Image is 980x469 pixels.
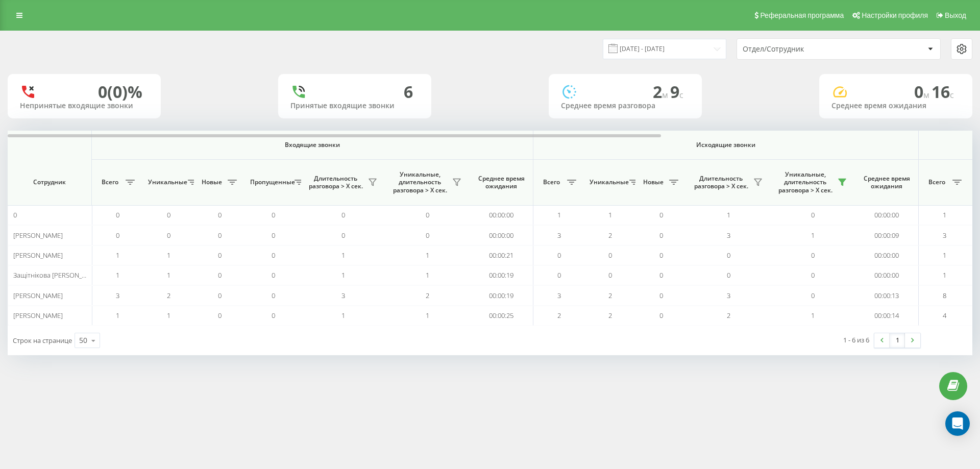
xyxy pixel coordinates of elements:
[13,336,72,345] span: Строк на странице
[148,178,185,186] span: Уникальные
[557,231,561,240] span: 3
[470,306,533,326] td: 00:00:25
[116,251,119,260] span: 1
[13,231,63,240] span: [PERSON_NAME]
[272,251,275,260] span: 0
[608,270,612,280] span: 0
[16,178,83,186] span: Сотрудник
[470,285,533,305] td: 00:00:19
[811,231,815,240] span: 1
[199,178,225,186] span: Новые
[943,231,946,240] span: 3
[341,270,345,280] span: 1
[341,251,345,260] span: 1
[426,210,429,219] span: 0
[811,291,815,300] span: 0
[557,210,561,219] span: 1
[945,411,970,436] div: Open Intercom Messenger
[341,311,345,320] span: 1
[272,270,275,280] span: 0
[250,178,291,186] span: Пропущенные
[557,251,561,260] span: 0
[863,175,911,190] span: Среднее время ожидания
[98,82,142,102] div: 0 (0)%
[608,291,612,300] span: 2
[557,270,561,280] span: 0
[943,251,946,260] span: 1
[608,311,612,320] span: 2
[167,291,170,300] span: 2
[167,251,170,260] span: 1
[218,231,222,240] span: 0
[811,270,815,280] span: 0
[20,102,149,110] div: Непринятые входящие звонки
[13,311,63,320] span: [PERSON_NAME]
[116,311,119,320] span: 1
[641,178,666,186] span: Новые
[218,210,222,219] span: 0
[855,265,919,285] td: 00:00:00
[659,251,663,260] span: 0
[727,311,730,320] span: 2
[659,311,663,320] span: 0
[218,270,222,280] span: 0
[659,270,663,280] span: 0
[811,311,815,320] span: 1
[404,82,413,102] div: 6
[272,311,275,320] span: 0
[116,270,119,280] span: 1
[470,265,533,285] td: 00:00:19
[924,178,949,186] span: Всего
[167,231,170,240] span: 0
[557,311,561,320] span: 2
[855,245,919,265] td: 00:00:00
[167,311,170,320] span: 1
[118,141,506,149] span: Входящие звонки
[743,45,865,54] div: Отдел/Сотрудник
[608,231,612,240] span: 2
[943,210,946,219] span: 1
[923,89,932,101] span: м
[272,231,275,240] span: 0
[167,270,170,280] span: 1
[811,251,815,260] span: 0
[341,210,345,219] span: 0
[727,231,730,240] span: 3
[590,178,626,186] span: Уникальные
[945,11,966,19] span: Выход
[727,291,730,300] span: 3
[167,210,170,219] span: 0
[679,89,683,101] span: c
[653,81,670,103] span: 2
[943,311,946,320] span: 4
[557,291,561,300] span: 3
[914,81,932,103] span: 0
[855,306,919,326] td: 00:00:14
[272,210,275,219] span: 0
[290,102,419,110] div: Принятые входящие звонки
[692,175,750,190] span: Длительность разговора > Х сек.
[727,251,730,260] span: 0
[855,225,919,245] td: 00:00:09
[659,210,663,219] span: 0
[426,291,429,300] span: 2
[13,210,17,219] span: 0
[855,205,919,225] td: 00:00:00
[218,291,222,300] span: 0
[13,270,102,280] span: Защітнікова [PERSON_NAME]
[341,291,345,300] span: 3
[116,210,119,219] span: 0
[306,175,365,190] span: Длительность разговора > Х сек.
[950,89,954,101] span: c
[760,11,844,19] span: Реферальная программа
[470,225,533,245] td: 00:00:00
[272,291,275,300] span: 0
[608,210,612,219] span: 1
[470,205,533,225] td: 00:00:00
[116,231,119,240] span: 0
[659,231,663,240] span: 0
[831,102,960,110] div: Среднее время ожидания
[426,270,429,280] span: 1
[538,178,564,186] span: Всего
[727,210,730,219] span: 1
